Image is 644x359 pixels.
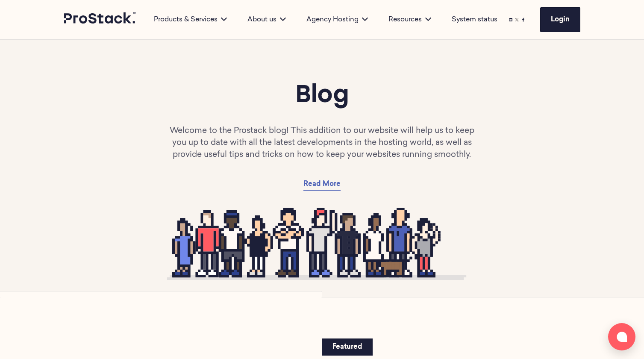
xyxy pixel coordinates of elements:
[608,323,635,350] button: Open chat window
[237,15,296,25] div: About us
[115,81,528,112] h1: Blog
[378,15,441,25] div: Resources
[64,12,137,27] a: Prostack logo
[551,16,570,23] span: Login
[167,125,477,161] p: Welcome to the Prostack blog! This addition to our website will help us to keep you up to date wi...
[144,15,237,25] div: Products & Services
[303,181,341,188] span: Read More
[303,178,341,191] a: Read More
[332,342,362,352] p: Featured
[452,15,497,25] a: System status
[540,7,580,32] a: Login
[296,15,378,25] div: Agency Hosting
